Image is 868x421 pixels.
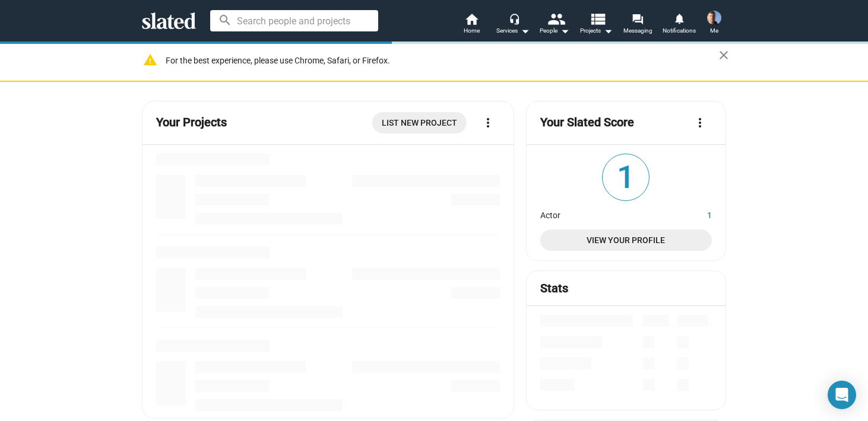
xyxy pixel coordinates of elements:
[717,48,731,62] mat-icon: close
[464,12,479,26] mat-icon: home
[143,53,157,67] mat-icon: warning
[481,116,495,130] mat-icon: more_vert
[623,24,652,38] span: Messaging
[156,114,227,130] mat-card-title: Your Projects
[382,112,457,133] span: List New Project
[518,24,532,38] mat-icon: arrow_drop_down
[828,381,856,409] div: Open Intercom Messenger
[550,229,702,251] span: View Your Profile
[464,24,480,38] span: Home
[700,8,728,39] button: Joel CousinsMe
[663,24,696,38] span: Notifications
[540,280,568,296] mat-card-title: Stats
[540,208,667,220] dt: Actor
[575,12,617,38] button: Projects
[580,24,613,38] span: Projects
[673,12,685,24] mat-icon: notifications
[601,24,615,38] mat-icon: arrow_drop_down
[707,11,721,25] img: Joel Cousins
[693,116,707,130] mat-icon: more_vert
[710,24,718,38] span: Me
[509,13,519,24] mat-icon: headset_mic
[540,24,569,38] div: People
[667,208,712,220] dd: 1
[540,229,712,251] a: View Your Profile
[557,24,572,38] mat-icon: arrow_drop_down
[632,13,643,24] mat-icon: forum
[540,114,634,130] mat-card-title: Your Slated Score
[492,12,534,38] button: Services
[589,10,606,27] mat-icon: view_list
[166,53,719,69] div: For the best experience, please use Chrome, Safari, or Firefox.
[210,10,378,31] input: Search people and projects
[534,12,575,38] button: People
[451,12,492,38] a: Home
[372,112,467,133] a: List New Project
[496,24,530,38] div: Services
[603,154,649,200] span: 1
[658,12,700,38] a: Notifications
[617,12,658,38] a: Messaging
[547,10,565,27] mat-icon: people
